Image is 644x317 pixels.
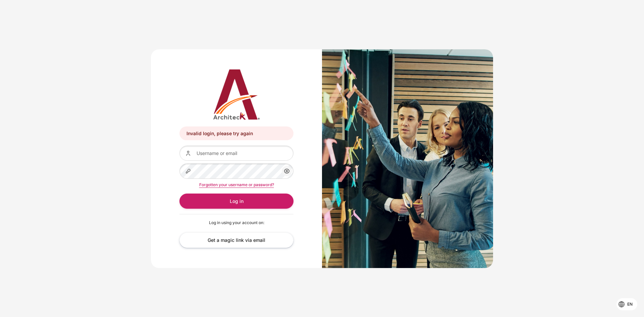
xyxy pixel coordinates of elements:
img: Architeck 12 [179,69,293,120]
input: Username or email [179,146,293,161]
a: Get a magic link via email [179,232,293,248]
div: Invalid login, please try again [179,126,293,140]
a: Forgotten your username or password? [199,182,274,187]
a: Architeck 12 Architeck 12 [179,69,293,120]
span: en [627,301,633,307]
button: Languages [616,298,637,310]
button: Log in [179,194,293,209]
p: Log in using your account on: [179,220,293,226]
